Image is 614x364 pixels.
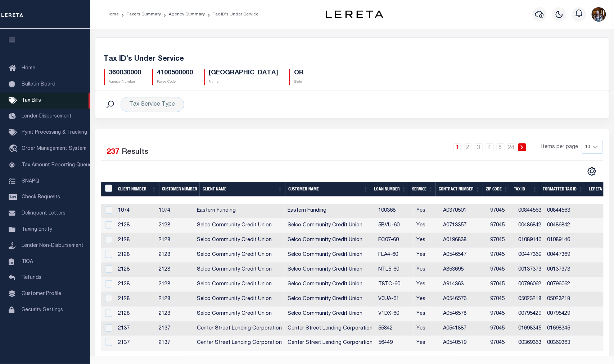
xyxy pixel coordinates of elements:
[440,322,487,336] td: A0541887
[115,182,159,197] th: Client Number: activate to sort column ascending
[156,233,194,248] td: 2128
[285,233,375,248] td: Selco Community Credit Union
[194,204,285,218] td: Eastern Funding
[515,336,544,351] td: 00369363
[414,336,440,351] td: Yes
[194,233,285,248] td: Selco Community Credit Union
[440,248,487,263] td: A0546547
[440,277,487,292] td: A914363
[515,307,544,322] td: 00795429
[414,218,440,233] td: Yes
[375,336,414,351] td: 56449
[156,277,194,292] td: 2128
[194,292,285,307] td: Selco Community Credit Union
[22,82,55,87] span: Bulletin Board
[285,182,371,197] th: Customer Name: activate to sort column ascending
[157,69,193,77] h5: 4100500000
[285,204,375,218] td: Eastern Funding
[22,179,39,184] span: SNAPQ
[22,275,41,280] span: Refunds
[22,195,60,200] span: Check Requests
[544,248,590,263] td: 00447369
[453,143,461,151] a: 1
[115,248,156,263] td: 2128
[285,218,375,233] td: Selco Community Credit Union
[375,322,414,336] td: 55842
[414,307,440,322] td: Yes
[487,263,515,277] td: 97045
[544,322,590,336] td: 01698345
[544,277,590,292] td: 00796062
[209,69,279,77] h5: [GEOGRAPHIC_DATA]
[156,204,194,218] td: 1074
[540,182,586,197] th: Formatted Tax ID: activate to sort column ascending
[104,55,600,64] h5: Tax ID’s Under Service
[22,66,35,71] span: Home
[440,307,487,322] td: A0546578
[414,322,440,336] td: Yes
[22,163,92,168] span: Tax Amount Reporting Queue
[285,322,375,336] td: Center Street Lending Corporation
[115,322,156,336] td: 2137
[486,143,494,151] a: 4
[511,182,540,197] th: Tax ID: activate to sort column ascending
[440,218,487,233] td: A0713357
[194,307,285,322] td: Selco Community Credit Union
[375,218,414,233] td: 5BVU-60
[475,143,483,151] a: 3
[127,12,161,17] a: Taxers Summary
[115,218,156,233] td: 2128
[109,79,141,85] p: Agency Number
[285,248,375,263] td: Selco Community Credit Union
[194,218,285,233] td: Selco Community Credit Union
[375,307,414,322] td: V1DX-60
[414,233,440,248] td: Yes
[200,182,285,197] th: Client Name: activate to sort column ascending
[285,336,375,351] td: Center Street Lending Corporation
[515,204,544,218] td: 00844563
[115,292,156,307] td: 2128
[515,233,544,248] td: 01089146
[414,263,440,277] td: Yes
[375,263,414,277] td: NTL5-60
[487,336,515,351] td: 97045
[483,182,511,197] th: Zip Code: activate to sort column ascending
[487,322,515,336] td: 97045
[436,182,483,197] th: Contract Number: activate to sort column ascending
[487,248,515,263] td: 97045
[194,248,285,263] td: Selco Community Credit Union
[285,292,375,307] td: Selco Community Credit Union
[122,147,149,158] label: Results
[107,148,120,156] span: 237
[9,144,20,154] i: travel_explore
[440,263,487,277] td: A853695
[285,263,375,277] td: Selco Community Credit Union
[194,336,285,351] td: Center Street Lending Corporation
[156,307,194,322] td: 2128
[109,69,141,77] h5: 360030000
[194,263,285,277] td: Selco Community Credit Union
[115,263,156,277] td: 2128
[169,12,205,17] a: Agency Summary
[22,114,72,119] span: Lender Disbursement
[487,204,515,218] td: 97045
[156,248,194,263] td: 2128
[209,79,279,85] p: Name
[497,143,505,151] a: 5
[414,204,440,218] td: Yes
[414,277,440,292] td: Yes
[294,79,304,85] p: State
[375,248,414,263] td: FLA4-60
[409,182,436,197] th: Service: activate to sort column ascending
[22,211,66,216] span: Delinquent Letters
[156,263,194,277] td: 2128
[194,322,285,336] td: Center Street Lending Corporation
[375,233,414,248] td: FC07-60
[22,130,87,135] span: Pymt Processing & Tracking
[544,233,590,248] td: 01089146
[375,204,414,218] td: 100368
[464,143,472,151] a: 2
[440,292,487,307] td: A0546576
[159,182,200,197] th: Customer Number
[414,292,440,307] td: Yes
